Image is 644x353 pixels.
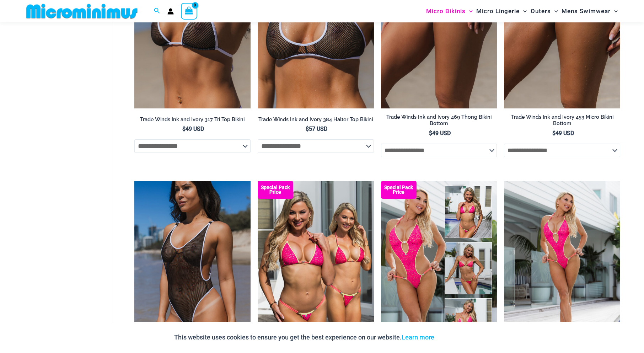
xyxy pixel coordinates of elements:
[258,116,374,125] a: Trade Winds Ink and Ivory 384 Halter Top Bikini
[181,3,197,19] a: View Shopping Cart, empty
[611,2,618,20] span: Menu Toggle
[381,114,497,130] a: Trade Winds Ink and Ivory 469 Thong Bikini Bottom
[429,130,432,137] span: $
[402,333,434,341] a: Learn more
[426,2,466,20] span: Micro Bikinis
[531,2,551,20] span: Outers
[529,2,560,20] a: OutersMenu ToggleMenu Toggle
[134,116,251,125] a: Trade Winds Ink and Ivory 317 Tri Top Bikini
[154,7,160,16] a: Search icon link
[306,125,309,132] span: $
[182,125,204,132] bdi: 49 USD
[258,185,293,194] b: Special Pack Price
[258,116,374,123] h2: Trade Winds Ink and Ivory 384 Halter Top Bikini
[424,2,474,20] a: Micro BikinisMenu ToggleMenu Toggle
[182,125,186,132] span: $
[476,2,520,20] span: Micro Lingerie
[174,332,434,343] p: This website uses cookies to ensure you get the best experience on our website.
[520,2,527,20] span: Menu Toggle
[551,2,558,20] span: Menu Toggle
[466,2,473,20] span: Menu Toggle
[23,3,140,19] img: MM SHOP LOGO FLAT
[167,8,174,15] a: Account icon link
[134,116,251,123] h2: Trade Winds Ink and Ivory 317 Tri Top Bikini
[560,2,619,20] a: Mens SwimwearMenu ToggleMenu Toggle
[552,130,556,137] span: $
[381,185,417,194] b: Special Pack Price
[562,2,611,20] span: Mens Swimwear
[381,114,497,127] h2: Trade Winds Ink and Ivory 469 Thong Bikini Bottom
[504,114,620,127] h2: Trade Winds Ink and Ivory 453 Micro Bikini Bottom
[474,2,528,20] a: Micro LingerieMenu ToggleMenu Toggle
[429,130,451,137] bdi: 49 USD
[440,329,470,346] button: Accept
[423,1,621,21] nav: Site Navigation
[552,130,574,137] bdi: 49 USD
[504,114,620,130] a: Trade Winds Ink and Ivory 453 Micro Bikini Bottom
[306,125,327,132] bdi: 57 USD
